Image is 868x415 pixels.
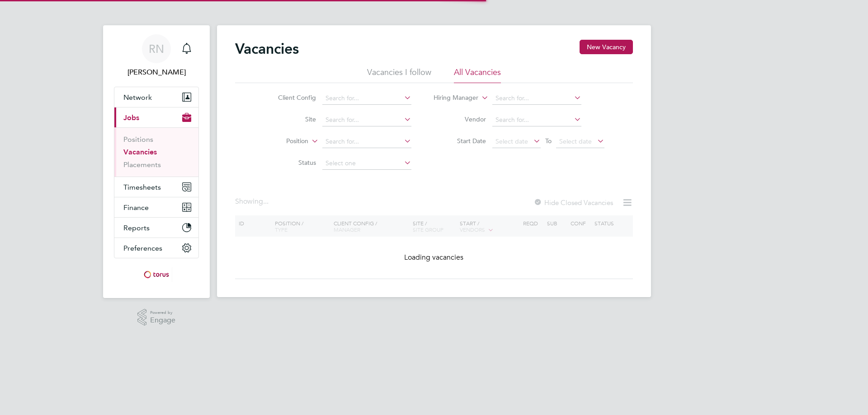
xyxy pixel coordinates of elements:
img: torus-logo-retina.png [141,267,172,282]
span: Finance [123,203,149,212]
label: Position [256,137,308,146]
button: Reports [114,218,198,238]
span: ... [263,197,269,206]
a: RN[PERSON_NAME] [114,34,199,78]
label: Start Date [434,137,486,145]
button: Jobs [114,107,198,127]
label: Hiring Manager [426,93,478,103]
span: Engage [150,317,175,324]
span: To [542,135,554,147]
span: Powered by [150,309,175,317]
span: Preferences [123,244,162,252]
span: Timesheets [123,183,161,191]
li: All Vacancies [454,67,501,83]
label: Status [264,159,316,167]
span: Select date [495,137,528,145]
input: Search for... [492,92,581,105]
span: Jobs [123,113,139,122]
a: Go to home page [114,267,199,282]
a: Positions [123,135,153,144]
span: Reports [123,224,150,232]
span: Network [123,93,152,102]
button: Preferences [114,238,198,258]
a: Powered byEngage [137,309,176,326]
input: Search for... [492,114,581,126]
a: Vacancies [123,148,157,156]
label: Client Config [264,93,316,102]
input: Search for... [322,114,411,126]
input: Search for... [322,92,411,105]
label: Site [264,115,316,123]
a: Placements [123,160,161,169]
button: Finance [114,197,198,217]
h2: Vacancies [235,40,299,58]
button: New Vacancy [580,40,633,54]
span: RN [149,43,164,55]
div: Showing [235,197,270,206]
button: Network [114,87,198,107]
button: Timesheets [114,177,198,197]
span: Ruth Nicholas [114,67,199,78]
div: Jobs [114,127,198,177]
span: Select date [559,137,592,145]
input: Search for... [322,135,411,148]
nav: Main navigation [103,25,210,298]
input: Select one [322,157,411,170]
label: Hide Closed Vacancies [533,198,613,207]
li: Vacancies I follow [367,67,431,83]
label: Vendor [434,115,486,123]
